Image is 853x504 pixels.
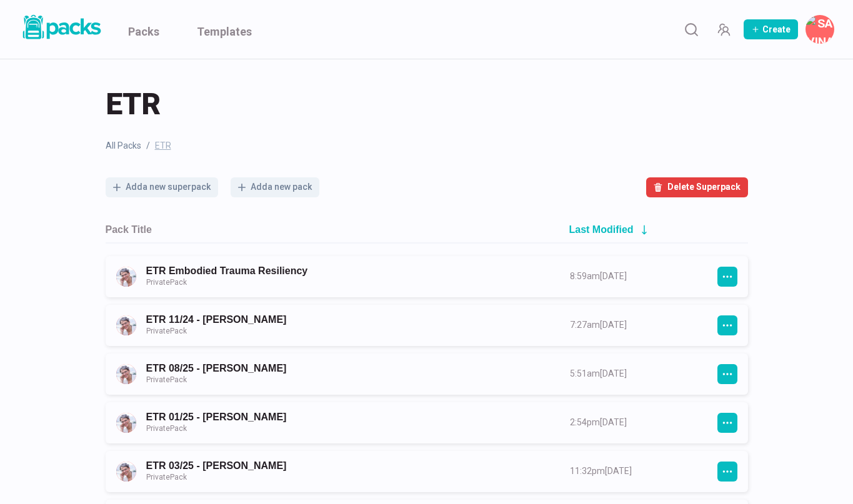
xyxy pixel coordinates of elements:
[806,15,834,44] button: Savina Tilmann
[155,139,171,152] span: ETR
[679,17,704,42] button: Search
[19,12,103,46] a: Packs logo
[106,177,218,197] button: Adda new superpack
[231,177,319,197] button: Adda new pack
[646,177,748,197] button: Delete Superpack
[744,19,798,39] button: Create Pack
[711,17,736,42] button: Manage Team Invites
[19,12,103,42] img: Packs logo
[106,224,152,235] h2: Pack Title
[146,139,150,152] span: /
[106,84,161,124] span: ETR
[106,139,141,152] a: All Packs
[569,224,634,235] h2: Last Modified
[106,139,748,152] nav: breadcrumb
